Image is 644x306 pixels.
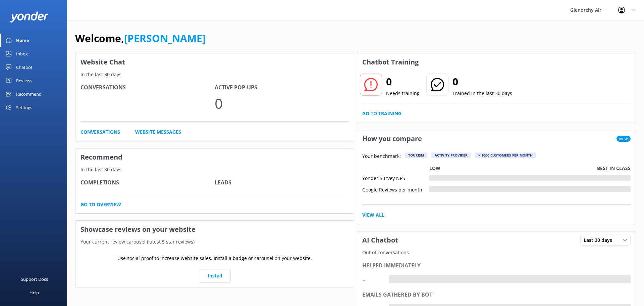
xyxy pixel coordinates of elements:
div: Support Docs [21,272,48,286]
h2: 0 [386,74,420,90]
div: Tourism [405,152,427,158]
div: Settings [16,101,32,114]
div: Helped immediately [362,261,631,270]
a: Website Messages [135,128,181,136]
h3: Website Chat [75,53,354,71]
p: Trained in the last 30 days [452,90,512,97]
div: Activity Provider [431,152,471,158]
p: 0 [215,92,349,115]
span: Last 30 days [584,236,616,244]
h3: Recommend [75,148,354,166]
div: - [389,275,394,283]
a: Install [199,269,231,282]
div: Help [30,286,39,299]
h4: Active Pop-ups [215,83,349,92]
div: Inbox [16,47,28,60]
p: Out of conversations [357,249,636,256]
a: Conversations [80,128,120,136]
div: - [362,271,382,287]
p: Low [429,165,440,172]
p: Your current review carousel (latest 5 star reviews) [75,238,354,246]
a: [PERSON_NAME] [124,31,206,45]
h3: How you compare [357,130,427,147]
p: Best in class [597,165,631,172]
div: > 1000 customers per month [475,152,536,158]
h4: Conversations [80,83,215,92]
h3: Chatbot Training [357,53,424,71]
h3: AI Chatbot [357,231,403,249]
div: Recommend [16,87,42,101]
div: Chatbot [16,60,33,74]
h1: Welcome, [75,30,206,46]
h4: Completions [80,178,215,187]
div: Home [16,34,29,47]
h2: 0 [452,74,512,90]
div: Emails gathered by bot [362,291,631,299]
h4: Leads [215,178,349,187]
p: Your benchmark: [362,152,401,161]
h3: Showcase reviews on your website [75,221,354,238]
span: New [616,136,631,142]
p: In the last 30 days [75,71,354,78]
a: Go to overview [80,201,121,208]
p: Needs training [386,90,420,97]
div: Reviews [16,74,32,87]
img: yonder-white-logo.png [10,11,49,23]
p: In the last 30 days [75,166,354,173]
a: View All [362,211,384,219]
a: Go to Training [362,110,401,117]
div: Yonder Survey NPS [362,175,429,181]
p: Use social proof to increase website sales. Install a badge or carousel on your website. [117,255,312,262]
div: Google Reviews per month [362,186,429,192]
